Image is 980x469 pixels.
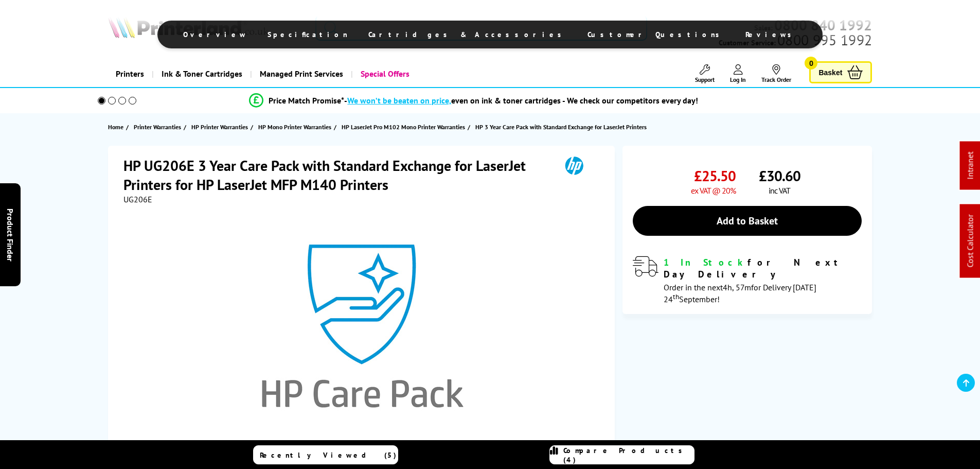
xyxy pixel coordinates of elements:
[134,121,184,132] a: Printer Warranties
[965,215,975,268] a: Cost Calculator
[123,194,152,204] span: UG206E
[730,64,746,83] a: Log In
[108,121,123,132] span: Home
[123,156,550,194] h1: HP UG206E 3 Year Care Pack with Standard Exchange for LaserJet Printers for HP LaserJet MFP M140 ...
[253,445,398,464] a: Recently Viewed (5)
[134,121,181,132] span: Printer Warranties
[745,30,797,39] span: Reviews
[664,282,816,304] span: Order in the next for Delivery [DATE] 24 September!
[664,256,747,268] span: 1 In Stock
[550,156,598,175] img: HP
[269,95,344,106] span: Price Match Promise*
[268,30,348,39] span: Specification
[262,225,464,427] img: HP UG206E 3 Year Care Pack with Standard Exchange for LaserJet Printers
[191,121,251,132] a: HP Printer Warranties
[368,30,567,39] span: Cartridges & Accessories
[351,61,417,87] a: Special Offers
[761,64,791,83] a: Track Order
[633,256,862,304] div: modal_delivery
[694,166,736,185] span: £25.50
[759,166,800,185] span: £30.60
[183,30,247,39] span: Overview
[549,445,694,464] a: Compare Products (4)
[344,95,698,106] div: - even on ink & toner cartridges - We check our competitors every day!
[563,446,694,464] span: Compare Products (4)
[965,152,975,180] a: Intranet
[5,208,15,261] span: Product Finder
[691,185,736,196] span: ex VAT @ 20%
[695,76,715,83] span: Support
[695,64,715,83] a: Support
[342,121,468,132] a: HP LaserJet Pro M102 Mono Printer Warranties
[152,61,250,87] a: Ink & Toner Cartridges
[258,121,334,132] a: HP Mono Printer Warranties
[260,450,397,460] span: Recently Viewed (5)
[664,256,862,280] div: for Next Day Delivery
[84,92,864,110] li: modal_Promise
[818,65,842,79] span: Basket
[475,121,649,132] a: HP 3 Year Care Pack with Standard Exchange for LaserJet Printers
[633,206,862,236] a: Add to Basket
[723,282,751,292] span: 4h, 57m
[769,185,790,196] span: inc VAT
[250,61,351,87] a: Managed Print Services
[587,30,725,39] span: Customer Questions
[809,61,872,83] a: Basket 0
[108,121,126,132] a: Home
[108,61,152,87] a: Printers
[191,121,248,132] span: HP Printer Warranties
[805,57,817,70] span: 0
[347,95,451,106] span: We won’t be beaten on price,
[162,61,242,87] span: Ink & Toner Cartridges
[673,292,679,301] sup: th
[730,76,746,83] span: Log In
[475,121,647,132] span: HP 3 Year Care Pack with Standard Exchange for LaserJet Printers
[258,121,331,132] span: HP Mono Printer Warranties
[342,121,465,132] span: HP LaserJet Pro M102 Mono Printer Warranties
